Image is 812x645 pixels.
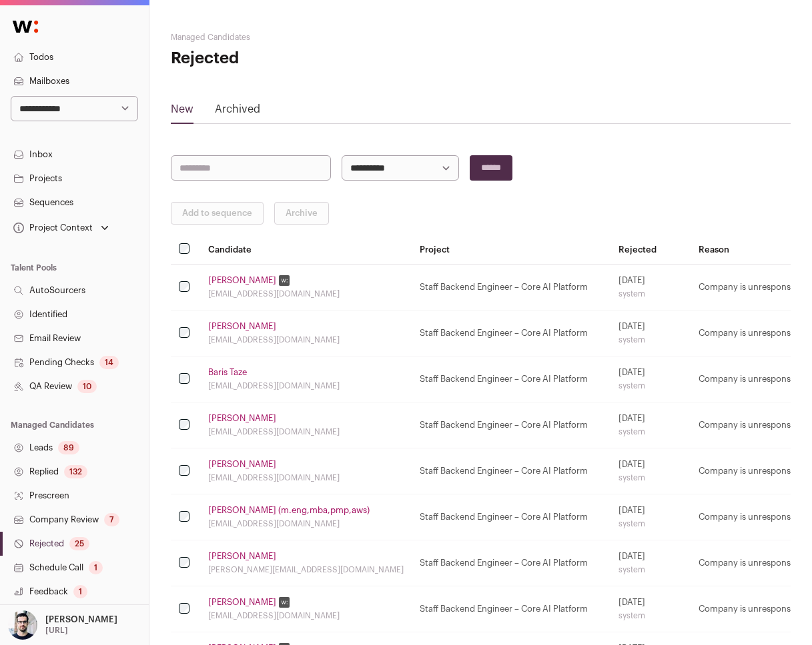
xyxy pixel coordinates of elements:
[5,13,45,40] img: Wellfound
[208,334,404,345] div: [EMAIL_ADDRESS][DOMAIN_NAME]
[412,448,611,494] td: Staff Backend Engineer – Core AI Platform
[58,441,79,454] div: 89
[69,537,89,550] div: 25
[77,380,97,393] div: 10
[5,610,120,640] button: Open dropdown
[412,402,611,448] td: Staff Backend Engineer – Core AI Platform
[619,610,683,621] div: system
[208,321,276,332] a: [PERSON_NAME]
[208,413,276,424] a: [PERSON_NAME]
[208,426,404,437] div: [EMAIL_ADDRESS][DOMAIN_NAME]
[412,356,611,402] td: Staff Backend Engineer – Core AI Platform
[619,426,683,437] div: system
[412,265,611,311] td: Staff Backend Engineer – Core AI Platform
[208,551,276,562] a: [PERSON_NAME]
[171,48,378,69] h1: Rejected
[200,235,412,265] th: Candidate
[64,465,87,478] div: 132
[208,610,404,621] div: [EMAIL_ADDRESS][DOMAIN_NAME]
[73,585,87,598] div: 1
[171,32,378,43] h2: Managed Candidates
[208,275,276,286] a: [PERSON_NAME]
[619,564,683,575] div: system
[208,459,276,470] a: [PERSON_NAME]
[45,614,117,625] p: [PERSON_NAME]
[208,380,404,391] div: [EMAIL_ADDRESS][DOMAIN_NAME]
[104,513,119,526] div: 7
[208,472,404,483] div: [EMAIL_ADDRESS][DOMAIN_NAME]
[208,505,370,516] a: [PERSON_NAME] (m.eng,mba,pmp,aws)
[171,104,193,115] a: New
[611,494,691,540] td: [DATE]
[611,265,691,311] td: [DATE]
[412,311,611,356] td: Staff Backend Engineer – Core AI Platform
[8,610,37,640] img: 10051957-medium_jpg
[619,518,683,529] div: system
[412,494,611,540] td: Staff Backend Engineer – Core AI Platform
[89,561,103,574] div: 1
[11,223,93,233] div: Project Context
[619,289,683,299] div: system
[619,472,683,483] div: system
[611,356,691,402] td: [DATE]
[619,334,683,345] div: system
[611,311,691,356] td: [DATE]
[208,518,404,529] div: [EMAIL_ADDRESS][DOMAIN_NAME]
[208,367,247,378] a: Baris Taze
[611,540,691,586] td: [DATE]
[45,625,68,636] p: [URL]
[11,219,111,237] button: Open dropdown
[611,448,691,494] td: [DATE]
[611,586,691,632] td: [DATE]
[208,564,404,575] div: [PERSON_NAME][EMAIL_ADDRESS][DOMAIN_NAME]
[208,597,276,608] a: [PERSON_NAME]
[611,235,691,265] th: Rejected
[412,586,611,632] td: Staff Backend Engineer – Core AI Platform
[215,104,260,115] a: Archived
[208,289,404,299] div: [EMAIL_ADDRESS][DOMAIN_NAME]
[611,402,691,448] td: [DATE]
[412,540,611,586] td: Staff Backend Engineer – Core AI Platform
[99,356,119,369] div: 14
[412,235,611,265] th: Project
[619,380,683,391] div: system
